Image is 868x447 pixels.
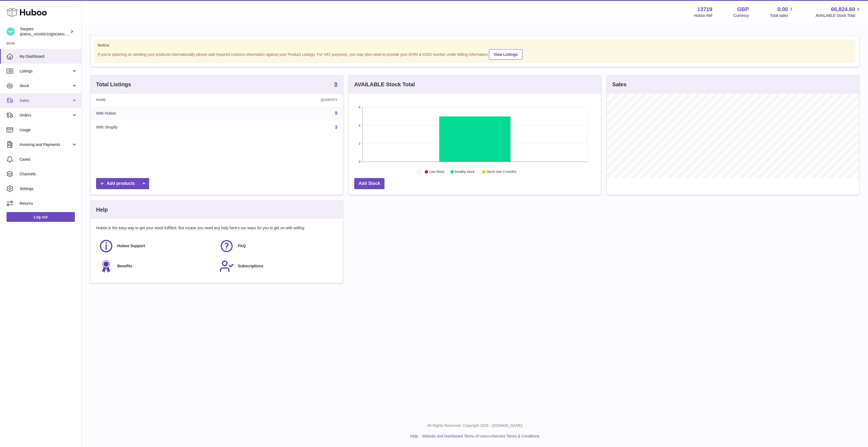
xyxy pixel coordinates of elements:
span: Settings [20,186,77,191]
h3: Total Listings [96,81,131,88]
td: With Huboo [91,106,227,120]
strong: Notice [98,43,852,48]
text: Stock over 2 months [487,170,516,174]
a: Add Stock [354,178,384,189]
a: 3 [335,125,337,130]
a: 9 [334,81,337,88]
div: Currency [734,13,749,18]
span: Stock [20,83,72,88]
span: 0.00 [778,6,788,13]
text: 0 [359,160,360,163]
span: Subscriptions [238,264,263,269]
span: Huboo Support [117,243,145,249]
a: 0.00 Total sales [770,6,794,18]
text: 2 [359,142,360,145]
span: Cases [20,157,77,162]
a: 66,824.60 AVAILABLE Stock Total [815,6,861,18]
a: View Listings [489,49,522,60]
p: Huboo is the easy way to get your stock fulfilled. But incase you need any help here's our ways f... [96,225,337,231]
div: Swypes [20,26,69,37]
td: With Shopify [91,120,227,134]
th: Quantity [227,94,343,106]
span: FAQ [238,243,246,249]
a: Log out [7,212,75,222]
h3: AVAILABLE Stock Total [354,81,415,88]
text: Healthy stock [455,170,475,174]
a: Service Terms & Conditions [493,434,540,438]
span: Total sales [770,13,794,18]
span: Sales [20,98,72,103]
h3: Sales [612,81,626,88]
span: Listings [20,69,72,74]
strong: 13719 [697,6,712,13]
a: 9 [335,111,337,115]
span: AVAILABLE Stock Total [815,13,861,18]
div: Huboo Ref [694,13,712,18]
h3: Help [96,206,108,213]
span: Returns [20,201,77,206]
span: Usage [20,127,77,133]
a: Add products [96,178,149,189]
a: Subscriptions [219,259,334,274]
strong: GBP [737,6,749,13]
text: 4 [359,124,360,127]
li: and [420,434,539,439]
a: Website and Dashboard Terms of Use [422,434,486,438]
th: Name [91,94,227,106]
a: FAQ [219,239,334,253]
text: Low Stock [429,170,445,174]
text: 6 [359,106,360,109]
div: If you're planning on sending your products internationally please add required customs informati... [98,48,852,60]
img: internalAdmin-13719@internal.huboo.com [7,27,15,36]
a: Huboo Support [99,239,214,253]
span: Invoicing and Payments [20,142,72,147]
span: Orders [20,113,72,118]
span: My Dashboard [20,54,77,59]
span: 66,824.60 [831,6,855,13]
strong: 9 [334,81,337,87]
span: Channels [20,172,77,177]
p: All Rights Reserved. Copyright 2025 - [DOMAIN_NAME] [86,423,864,428]
a: Help [410,434,418,438]
span: [EMAIL_ADDRESS][DOMAIN_NAME] [20,32,80,36]
span: Benefits [117,264,132,269]
a: Benefits [99,259,214,274]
